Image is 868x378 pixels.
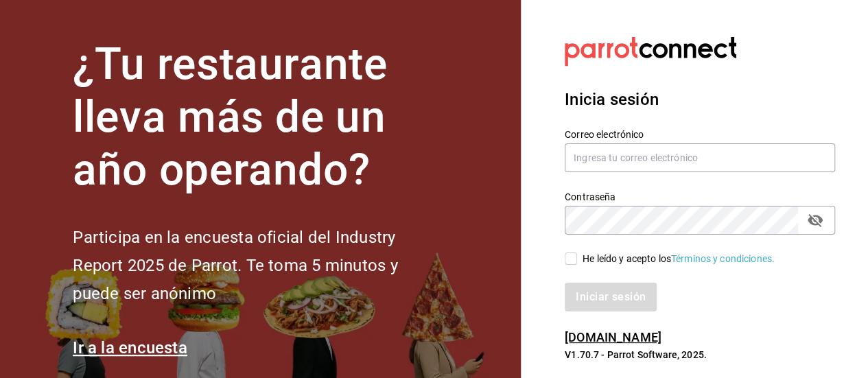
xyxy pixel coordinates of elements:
[565,348,835,362] p: V1.70.7 - Parrot Software, 2025.
[565,330,661,344] a: [DOMAIN_NAME]
[73,338,187,357] a: Ir a la encuesta
[565,143,835,172] input: Ingresa tu correo electrónico
[583,252,775,266] div: He leído y acepto los
[671,253,775,264] a: Términos y condiciones.
[73,224,443,307] h2: Participa en la encuesta oficial del Industry Report 2025 de Parrot. Te toma 5 minutos y puede se...
[565,130,835,139] label: Correo electrónico
[804,209,827,232] button: passwordField
[565,192,835,202] label: Contraseña
[73,38,443,196] h1: ¿Tu restaurante lleva más de un año operando?
[565,87,835,112] h3: Inicia sesión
